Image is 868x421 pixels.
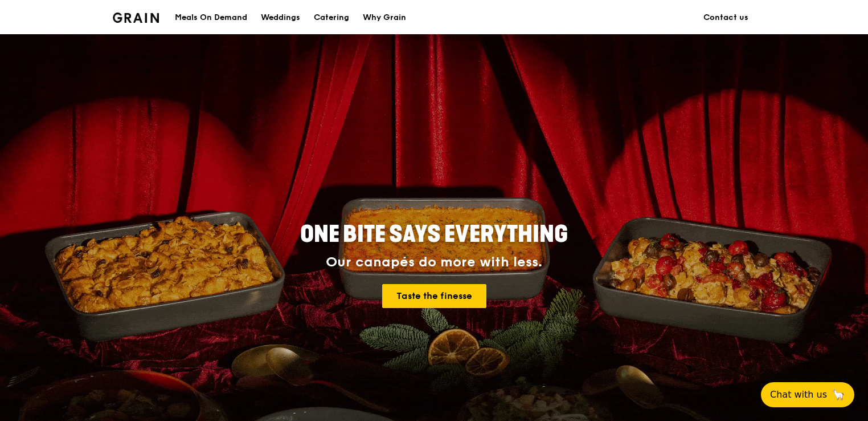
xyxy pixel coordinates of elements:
[300,221,568,248] span: ONE BITE SAYS EVERYTHING
[307,1,356,35] a: Catering
[356,1,413,35] a: Why Grain
[697,1,755,35] a: Contact us
[770,388,827,402] span: Chat with us
[229,254,639,270] div: Our canapés do more with less.
[761,382,854,407] button: Chat with us🦙
[261,1,300,35] div: Weddings
[832,388,845,402] span: 🦙
[175,1,247,35] div: Meals On Demand
[314,1,349,35] div: Catering
[363,1,406,35] div: Why Grain
[254,1,307,35] a: Weddings
[382,284,486,308] a: Taste the finesse
[113,13,159,23] img: Grain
